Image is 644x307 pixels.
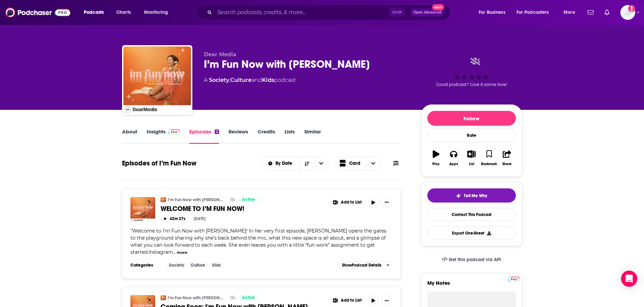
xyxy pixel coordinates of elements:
[620,5,635,20] span: Logged in as Ashley_Beenen
[381,197,392,208] button: Show More Button
[389,8,405,17] span: Ctrl K
[123,47,191,114] img: I’m Fun Now with Sazan Hendrix
[168,129,180,135] img: Podchaser Pro
[481,162,497,166] div: Bookmark
[432,4,444,10] span: New
[177,250,187,255] button: more
[229,128,248,144] a: Reviews
[161,197,166,203] img: I’m Fun Now with Sazan Hendrix
[427,188,516,203] button: tell me why sparkleTell Me Why
[258,128,275,144] a: Credits
[436,251,507,268] a: Get this podcast via API
[469,162,474,166] div: List
[204,76,296,84] div: A podcast
[262,161,300,166] button: open menu
[381,295,392,306] button: Show More Button
[480,146,498,170] button: Bookmark
[449,257,501,263] span: Get this podcast via API
[130,263,161,268] h3: Categories
[517,8,549,17] span: For Podcasters
[585,7,596,18] a: Show notifications dropdown
[161,295,166,301] img: I’m Fun Now with Sazan Hendrix
[261,157,329,170] h2: Choose List sort
[276,161,294,166] span: By Date
[559,7,583,18] button: open menu
[5,6,70,19] img: Podchaser - Follow, Share and Rate Podcasts
[620,5,635,20] img: User Profile
[628,5,635,12] svg: Add a profile image
[620,5,635,20] button: Show profile menu
[341,298,362,303] span: Add to List
[413,11,442,14] span: Open Advanced
[144,8,168,17] span: Monitoring
[239,197,258,203] a: Active
[479,8,505,17] span: For Business
[173,249,176,255] span: ...
[210,263,223,268] a: Kids
[122,159,196,167] h1: Episodes of I’m Fun Now
[139,7,177,18] button: open menu
[215,129,219,134] div: 2
[161,205,244,213] span: WELCOME TO I’M FUN NOW!
[498,146,516,170] button: Share
[432,162,439,166] div: Play
[427,226,516,240] button: Export One-Sheet
[421,51,522,93] div: Good podcast? Give it some love!
[502,162,511,166] div: Share
[427,128,516,142] div: Rate
[342,263,381,268] span: Show Podcast Details
[512,7,559,18] button: open menu
[445,146,462,170] button: Apps
[304,128,321,144] a: Similar
[84,8,104,17] span: Podcasts
[79,7,113,18] button: open menu
[239,295,258,301] a: Active
[122,128,137,144] a: About
[349,161,360,166] span: Card
[508,276,520,282] a: Pro website
[339,261,392,269] button: ShowPodcast Details
[427,111,516,126] button: Follow
[427,146,445,170] button: Play
[147,128,180,144] a: InsightsPodchaser Pro
[410,8,445,17] button: Open AdvancedNew
[436,82,507,87] span: Good podcast? Give it some love!
[130,197,155,222] img: WELCOME TO I’M FUN NOW!
[230,77,252,83] a: Culture
[462,146,480,170] button: List
[334,157,381,170] button: Choose View
[314,157,328,170] button: open menu
[189,128,219,144] a: Episodes2
[242,295,255,301] span: Active
[161,205,325,213] a: WELCOME TO I’M FUN NOW!
[330,295,365,306] button: Show More Button
[209,77,229,83] a: Society
[188,263,208,268] a: Culture
[229,77,230,83] span: ,
[449,162,458,166] div: Apps
[300,157,314,170] button: Sort Direction
[130,228,386,255] span: Welcome to I’m Fun Now with [PERSON_NAME]! In her very first episode, [PERSON_NAME] opens the gat...
[427,280,516,291] label: My Notes
[194,216,206,221] div: [DATE]
[130,228,386,255] span: "
[330,197,365,208] button: Show More Button
[262,77,274,83] a: Kids
[602,7,612,18] a: Show notifications dropdown
[215,7,389,18] input: Search podcasts, credits, & more...
[242,196,255,203] span: Active
[161,216,188,222] button: 42m 27s
[456,193,461,198] img: tell me why sparkle
[202,5,457,20] div: Search podcasts, credits, & more...
[204,51,236,58] span: Dear Media
[508,277,520,282] img: Podchaser Pro
[341,200,362,205] span: Add to List
[564,8,575,17] span: More
[252,77,262,83] span: and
